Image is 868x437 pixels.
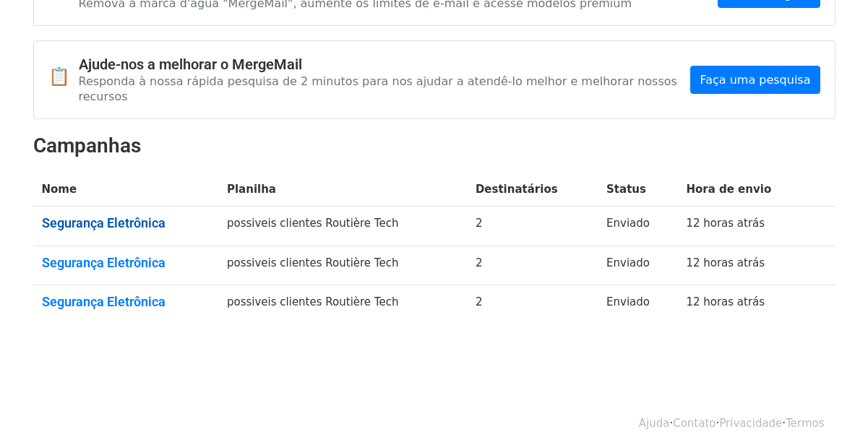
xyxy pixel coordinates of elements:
font: 2 [476,256,483,269]
font: Faça uma pesquisa [700,73,810,87]
font: 2 [476,217,483,230]
font: Destinatários [476,183,558,196]
a: Contato [673,417,716,430]
a: Faça uma pesquisa [690,66,820,94]
font: Enviado [606,295,650,308]
font: Planilha [227,183,276,196]
a: Ajuda [639,417,670,430]
a: Segurança Eletrônica [42,215,210,231]
font: · [669,417,673,430]
font: Segurança Eletrônica [42,255,166,270]
div: Widget de chat [796,368,868,437]
font: 2 [476,295,483,308]
font: Status [606,183,646,196]
iframe: Chat Widget [796,368,868,437]
font: Segurança Eletrônica [42,215,166,230]
a: Privacidade [719,417,782,430]
font: Ajude-nos a melhorar o MergeMail [79,56,302,73]
font: 📋 [48,66,70,87]
font: Nome [42,183,77,196]
font: Enviado [606,217,650,230]
font: · [716,417,720,430]
font: possiveis clientes Routière Tech [227,256,399,269]
a: 12 horas atrás [686,217,765,230]
font: Enviado [606,256,650,269]
a: 12 horas atrás [686,256,765,269]
font: Hora de envio [686,183,771,196]
a: Termos [786,417,824,430]
font: Segurança Eletrônica [42,294,166,309]
font: Campanhas [33,134,141,157]
font: possiveis clientes Routière Tech [227,217,399,230]
font: Responda à nossa rápida pesquisa de 2 minutos para nos ajudar a atendê-lo melhor e melhorar nosso... [79,74,677,103]
a: Segurança Eletrônica [42,294,210,310]
font: possiveis clientes Routière Tech [227,295,399,308]
a: Segurança Eletrônica [42,255,210,271]
a: 12 horas atrás [686,295,765,308]
font: · [782,417,786,430]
